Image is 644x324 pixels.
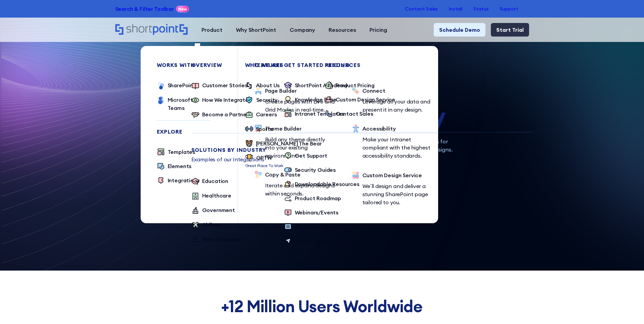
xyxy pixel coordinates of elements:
[369,26,387,34] div: Pricing
[168,162,192,170] div: Elements
[191,221,221,230] a: Airlines
[245,96,278,105] a: Security
[201,26,222,34] div: Product
[245,139,322,148] a: [PERSON_NAME] The Bear
[336,95,396,103] div: Custom Design Service
[191,177,229,186] a: Education
[115,5,174,13] a: Search & Filter Toolbar
[202,81,247,89] div: Customer Stories
[202,235,241,243] div: More Examples
[336,110,373,118] div: Contact Sales
[325,81,375,90] a: Product Pricing
[245,163,284,169] p: Great Place To Work
[295,81,348,89] div: ShortPoint Academy
[256,81,280,89] div: About Us
[500,6,518,11] a: Support
[157,62,211,68] div: works with
[325,62,574,68] div: pricing
[202,221,221,229] div: Airlines
[284,110,344,118] a: Intranet Templates
[202,110,248,118] div: Become a Partner
[325,95,396,104] a: Custom Design Service
[363,23,394,37] a: Pricing
[295,166,336,174] div: Security Guides
[284,81,348,90] a: ShortPoint Academy
[295,223,335,231] div: ShortPoint Blog
[491,23,529,37] a: Start Trial
[191,110,248,119] a: Become a Partner
[284,223,335,231] a: ShortPoint Blog
[295,237,357,245] div: Submit Feature Request
[202,206,235,214] div: Government
[191,235,241,244] a: More Examples
[256,96,278,104] div: Security
[284,62,533,68] div: Get Started Resources
[295,194,341,202] div: Product Roadmap
[191,155,440,163] p: Examples of our Integrations
[168,96,211,112] div: Microsoft Teams
[191,62,440,68] div: Overview
[405,6,438,11] a: Contact Sales
[115,76,529,129] h1: SharePoint Design has never been
[256,139,322,147] div: [PERSON_NAME] The Bear
[245,62,494,68] div: Who we are
[284,152,327,160] a: Get Support
[157,176,199,185] a: Integrations
[157,129,211,134] div: Explore
[168,148,195,156] div: Templates
[449,6,462,11] a: Install
[256,154,272,162] div: GPTW
[202,191,231,200] div: Healthcare
[157,81,195,90] a: SharePoint
[191,81,247,90] a: Customer Stories
[284,237,357,246] a: Submit Feature Request
[434,23,485,37] a: Schedule Demo
[157,96,211,112] a: Microsoft Teams
[168,176,199,184] div: Integrations
[168,81,195,89] div: SharePoint
[157,148,195,157] a: Templates
[322,23,363,37] a: Resources
[284,166,336,175] a: Security Guides
[106,298,539,316] h2: +12 Million Users Worldwide
[202,96,248,104] div: How We Integrate
[115,24,188,36] a: Home
[191,191,231,201] a: Healthcare
[284,180,359,189] a: Downloadable Resources
[284,95,337,104] a: Knowledge Base
[229,23,283,37] a: Why ShortPoint
[295,208,339,216] div: Webinars/Events
[256,110,277,118] div: Careers
[325,110,373,118] a: Contact Sales
[290,26,315,34] div: Company
[157,162,192,171] a: Elements
[295,110,344,118] div: Intranet Templates
[295,95,337,103] div: Knowledge Base
[295,152,327,160] div: Get Support
[295,180,359,188] div: Downloadable Resources
[191,147,440,153] div: Solutions by Industry
[236,26,276,34] div: Why ShortPoint
[245,125,273,134] a: Sports
[191,206,235,215] a: Government
[245,81,280,90] a: About Us
[336,81,375,89] div: Product Pricing
[245,154,284,163] a: GPTW
[202,177,229,185] div: Education
[284,208,339,217] a: Webinars/Events
[284,194,341,203] a: Product Roadmap
[473,6,489,11] a: Status
[329,26,356,34] div: Resources
[283,23,322,37] a: Company
[256,125,273,133] div: Sports
[191,96,248,105] a: How We Integrate
[195,23,229,37] a: Product
[245,110,277,119] a: Careers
